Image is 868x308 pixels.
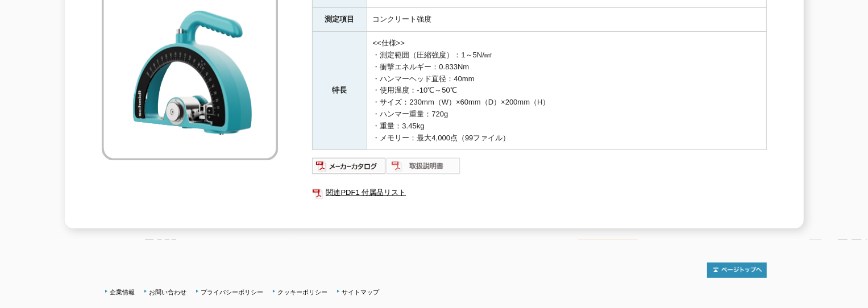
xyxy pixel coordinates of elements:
a: お問い合わせ [149,289,187,295]
a: 企業情報 [110,289,135,295]
a: サイトマップ [342,289,380,295]
td: コンクリート強度 [367,8,766,32]
a: クッキーポリシー [278,289,328,295]
img: メーカーカタログ [312,157,387,175]
a: 取扱説明書 [387,165,461,173]
a: プライバシーポリシー [201,289,264,295]
th: 特長 [312,32,367,150]
a: メーカーカタログ [312,165,387,173]
img: トップページへ [707,263,767,278]
img: 取扱説明書 [387,157,461,175]
a: 関連PDF1 付属品リスト [312,185,767,200]
td: <<仕様>> ・測定範囲（圧縮強度）：1～5N/㎟ ・衝撃エネルギー：0.833Nm ・ハンマーヘッド直径：40mm ・使用温度：-10℃～50℃ ・サイズ：230mm（W）×60mm（D）×2... [367,32,766,150]
th: 測定項目 [312,8,367,32]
